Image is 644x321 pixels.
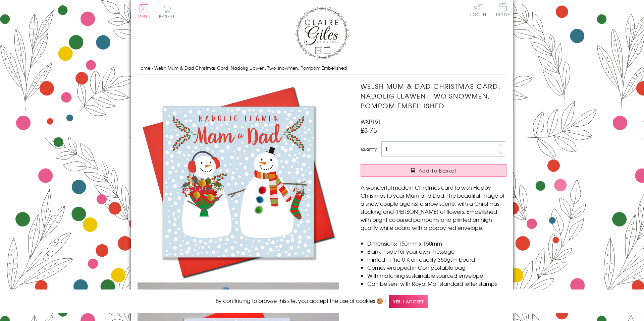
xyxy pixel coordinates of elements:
nav: breadcrumbs [138,61,506,75]
span: Add to Basket [419,167,457,174]
li: Blank inside for your own message [367,247,506,255]
a: Log In [470,3,486,16]
li: Printed in the U.K on quality 350gsm board [367,255,506,263]
button: Menu [138,4,151,18]
p: A wonderful modern Christmas card to wish Happy Christmas to your Mum and Dad. The beautiful imag... [361,183,506,232]
a: Home [138,65,150,71]
label: Quantity [361,146,377,152]
li: Dimensions: 150mm x 150mm [367,239,506,247]
button: Basket [158,5,176,18]
li: Comes wrapped in Compostable bag [367,263,506,271]
span: WXP151 [361,117,381,125]
span: Yes, I accept [389,295,428,308]
span: Trade [496,3,510,16]
li: Can be sent with Royal Mail standard letter stamps [367,279,506,287]
span: Menu [138,13,151,19]
span: Welsh Mum & Dad Christmas Card, Nadolig Llawen, Two snowmen, Pompom Embellished [154,65,347,71]
button: Add to Basket [361,164,506,177]
span: › [152,65,153,71]
span: £3.75 [361,125,377,135]
img: Welsh Mum & Dad Christmas Card, Nadolig Llawen, Two snowmen, Pompom Embellished [138,81,339,282]
li: With matching sustainable sourced envelope [367,271,506,279]
img: Claire Giles Greetings Cards [295,7,349,60]
h1: Welsh Mum & Dad Christmas Card, Nadolig Llawen, Two snowmen, Pompom Embellished [361,81,506,110]
a: Trade [496,3,510,18]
